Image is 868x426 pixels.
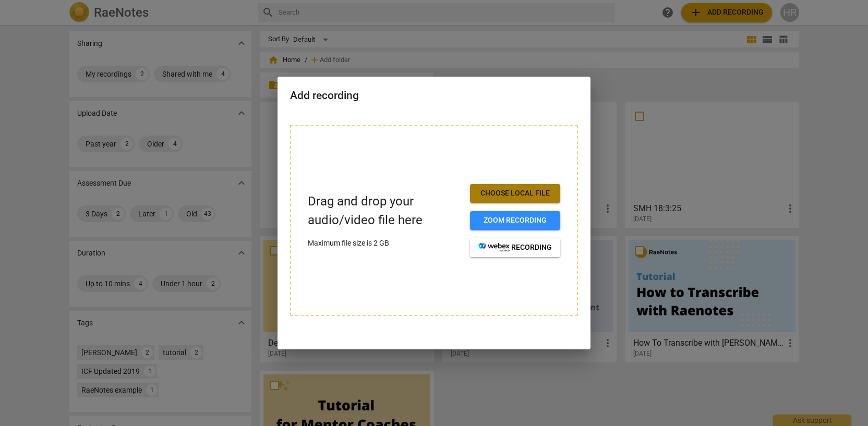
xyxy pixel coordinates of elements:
h2: Add recording [290,89,578,102]
button: recording [470,238,560,257]
span: Choose local file [478,188,552,199]
p: Maximum file size is 2 GB [308,238,462,249]
button: Zoom recording [470,211,560,230]
span: recording [478,242,552,253]
span: Zoom recording [478,215,552,226]
button: Choose local file [470,184,560,203]
p: Drag and drop your audio/video file here [308,192,462,229]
